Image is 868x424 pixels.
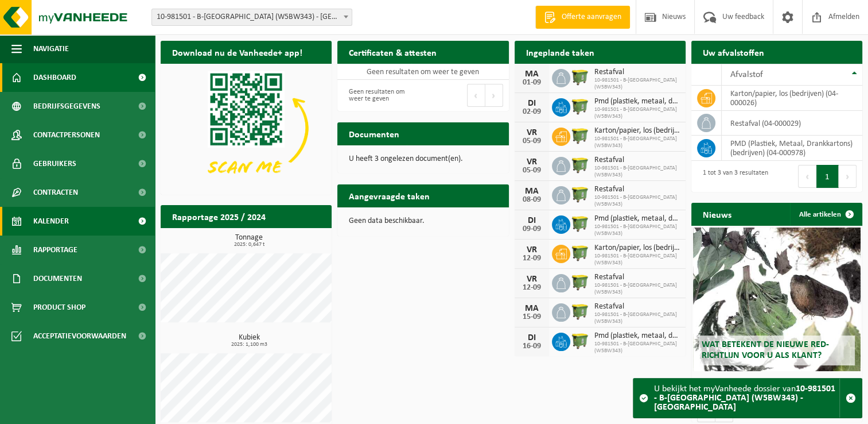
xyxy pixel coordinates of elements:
[594,126,680,136] span: Karton/papier, los (bedrijven)
[790,203,861,226] a: Alle artikelen
[594,97,680,106] span: Pmd (plastiek, metaal, drankkartons) (bedrijven)
[570,243,590,263] img: WB-1100-HPE-GN-50
[520,225,543,233] div: 09-09
[594,223,680,237] span: 10-981501 - B-[GEOGRAPHIC_DATA] (W5BW343)
[467,84,485,107] button: Previous
[594,273,680,282] span: Restafval
[33,264,82,293] span: Documenten
[570,214,590,233] img: WB-1100-HPE-GN-50
[594,341,680,354] span: 10-981501 - B-[GEOGRAPHIC_DATA] (W5BW343)
[337,64,508,80] td: Geen resultaten om weer te geven
[535,6,630,29] a: Offerte aanvragen
[594,185,680,194] span: Restafval
[520,108,543,116] div: 02-09
[166,342,332,348] span: 2025: 1,100 m3
[594,282,680,296] span: 10-981501 - B-[GEOGRAPHIC_DATA] (W5BW343)
[33,293,85,322] span: Product Shop
[33,236,77,264] span: Rapportage
[722,136,862,161] td: PMD (Plastiek, Metaal, Drankkartons) (bedrijven) (04-000978)
[594,194,680,208] span: 10-981501 - B-[GEOGRAPHIC_DATA] (W5BW343)
[520,275,543,284] div: VR
[33,34,69,63] span: Navigatie
[166,334,332,348] h3: Kubiek
[594,136,680,149] span: 10-981501 - B-[GEOGRAPHIC_DATA] (W5BW343)
[520,157,543,167] div: VR
[349,217,497,225] p: Geen data beschikbaar.
[654,384,835,412] strong: 10-981501 - B-[GEOGRAPHIC_DATA] (W5BW343) - [GEOGRAPHIC_DATA]
[520,245,543,255] div: VR
[559,11,624,23] span: Offerte aanvragen
[161,205,277,228] h2: Rapportage 2025 / 2024
[152,9,352,25] span: 10-981501 - B-ST GARE TUBIZE (W5BW343) - TUBIZE
[691,203,743,225] h2: Nieuws
[343,83,417,108] div: Geen resultaten om weer te geven
[520,333,543,342] div: DI
[337,41,448,63] h2: Certificaten & attesten
[337,184,441,207] h2: Aangevraagde taken
[594,302,680,311] span: Restafval
[520,187,543,196] div: MA
[654,379,839,418] div: U bekijkt het myVanheede dossier van
[570,67,590,87] img: WB-1100-HPE-GN-50
[702,340,829,360] span: Wat betekent de nieuwe RED-richtlijn voor u als klant?
[798,165,816,188] button: Previous
[33,322,126,350] span: Acceptatievoorwaarden
[570,126,590,145] img: WB-1100-HPE-GN-50
[520,167,543,175] div: 05-09
[33,63,76,92] span: Dashboard
[520,313,543,321] div: 15-09
[349,155,497,163] p: U heeft 3 ongelezen document(en).
[594,77,680,91] span: 10-981501 - B-[GEOGRAPHIC_DATA] (W5BW343)
[485,84,503,107] button: Next
[570,97,590,116] img: WB-1100-HPE-GN-50
[693,228,861,371] a: Wat betekent de nieuwe RED-richtlijn voor u als klant?
[570,302,590,321] img: WB-1100-HPE-GN-50
[816,165,839,188] button: 1
[166,234,332,248] h3: Tonnage
[570,331,590,350] img: WB-1100-HPE-GN-50
[520,284,543,292] div: 12-09
[594,214,680,223] span: Pmd (plastiek, metaal, drankkartons) (bedrijven)
[570,184,590,204] img: WB-1100-HPE-GN-50
[520,137,543,145] div: 05-09
[520,128,543,137] div: VR
[520,255,543,263] div: 12-09
[697,164,768,189] div: 1 tot 3 van 3 resultaten
[839,165,857,188] button: Next
[570,155,590,175] img: WB-1100-HPE-GN-50
[722,86,862,111] td: karton/papier, los (bedrijven) (04-000026)
[161,64,332,192] img: Download de VHEPlus App
[520,70,543,79] div: MA
[594,106,680,120] span: 10-981501 - B-[GEOGRAPHIC_DATA] (W5BW343)
[520,216,543,225] div: DI
[151,9,352,26] span: 10-981501 - B-ST GARE TUBIZE (W5BW343) - TUBIZE
[166,242,332,248] span: 2025: 0,647 t
[520,196,543,204] div: 08-09
[594,165,680,179] span: 10-981501 - B-[GEOGRAPHIC_DATA] (W5BW343)
[33,149,76,178] span: Gebruikers
[722,111,862,136] td: restafval (04-000029)
[691,41,776,63] h2: Uw afvalstoffen
[520,304,543,313] div: MA
[33,92,100,121] span: Bedrijfsgegevens
[520,99,543,108] div: DI
[515,41,606,63] h2: Ingeplande taken
[594,68,680,77] span: Restafval
[594,332,680,341] span: Pmd (plastiek, metaal, drankkartons) (bedrijven)
[33,178,78,207] span: Contracten
[594,244,680,253] span: Karton/papier, los (bedrijven)
[520,342,543,350] div: 16-09
[33,121,100,149] span: Contactpersonen
[33,207,69,236] span: Kalender
[730,70,763,79] span: Afvalstof
[246,228,330,250] a: Bekijk rapportage
[337,122,411,145] h2: Documenten
[594,311,680,325] span: 10-981501 - B-[GEOGRAPHIC_DATA] (W5BW343)
[161,41,314,63] h2: Download nu de Vanheede+ app!
[594,253,680,267] span: 10-981501 - B-[GEOGRAPHIC_DATA] (W5BW343)
[570,272,590,292] img: WB-1100-HPE-GN-50
[520,79,543,87] div: 01-09
[594,156,680,165] span: Restafval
